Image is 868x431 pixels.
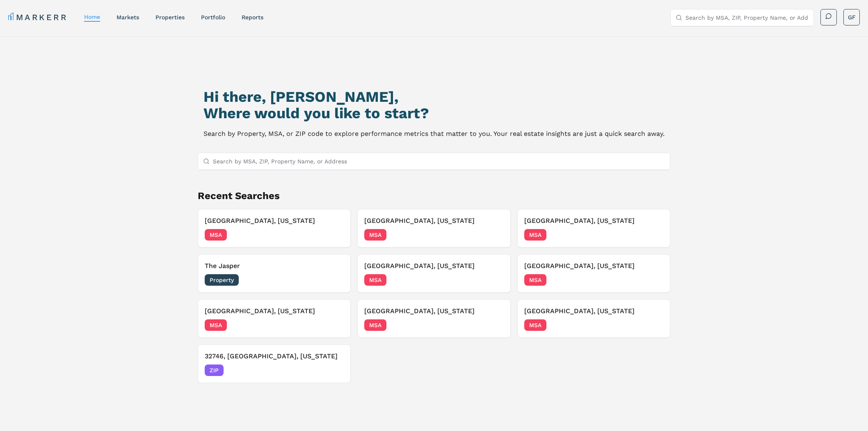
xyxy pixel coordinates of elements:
button: Remove Dallas, Texas[GEOGRAPHIC_DATA], [US_STATE]MSA[DATE] [198,299,351,338]
span: [DATE] [325,276,344,284]
h2: Recent Searches [198,189,670,202]
h2: Where would you like to start? [203,105,665,122]
button: Remove Charleston, South Carolina[GEOGRAPHIC_DATA], [US_STATE]MSA[DATE] [517,209,670,248]
h3: [GEOGRAPHIC_DATA], [US_STATE] [205,216,344,226]
button: Remove Minneapolis, Minnesota[GEOGRAPHIC_DATA], [US_STATE]MSA[DATE] [517,254,670,293]
button: GF [843,9,860,25]
h3: The Jasper [205,261,344,271]
a: markets [116,14,139,21]
span: MSA [364,229,386,241]
span: [DATE] [325,366,344,374]
h3: [GEOGRAPHIC_DATA], [US_STATE] [364,306,503,316]
span: [DATE] [645,231,663,239]
span: [DATE] [485,321,504,329]
span: [DATE] [325,321,344,329]
h3: [GEOGRAPHIC_DATA], [US_STATE] [205,306,344,316]
h3: [GEOGRAPHIC_DATA], [US_STATE] [524,261,663,271]
button: Remove Boston, Massachusetts[GEOGRAPHIC_DATA], [US_STATE]MSA[DATE] [357,299,510,338]
span: GF [848,13,856,21]
input: Search by MSA, ZIP, Property Name, or Address [685,9,809,26]
span: [DATE] [485,276,504,284]
h3: [GEOGRAPHIC_DATA], [US_STATE] [524,306,663,316]
span: MSA [524,229,546,241]
a: Portfolio [201,14,225,21]
button: Remove San Francisco, California[GEOGRAPHIC_DATA], [US_STATE]MSA[DATE] [517,299,670,338]
h3: [GEOGRAPHIC_DATA], [US_STATE] [524,216,663,226]
h3: [GEOGRAPHIC_DATA], [US_STATE] [364,261,503,271]
input: Search by MSA, ZIP, Property Name, or Address [213,153,665,170]
span: [DATE] [325,231,344,239]
span: MSA [524,274,546,286]
button: Remove Greensboro, North Carolina[GEOGRAPHIC_DATA], [US_STATE]MSA[DATE] [198,209,351,248]
span: MSA [524,319,546,331]
h1: Hi there, [PERSON_NAME], [203,89,665,105]
span: MSA [364,274,386,286]
span: [DATE] [645,321,663,329]
span: MSA [205,319,227,331]
span: Property [205,274,239,286]
span: MSA [364,319,386,331]
h3: 32746, [GEOGRAPHIC_DATA], [US_STATE] [205,351,344,361]
button: Remove Seattle, Washington[GEOGRAPHIC_DATA], [US_STATE]MSA[DATE] [357,254,510,293]
span: [DATE] [645,276,663,284]
button: Remove The JasperThe JasperProperty[DATE] [198,254,351,293]
p: Search by Property, MSA, or ZIP code to explore performance metrics that matter to you. Your real... [203,128,665,140]
span: MSA [205,229,227,241]
button: Remove Greensboro, North Carolina[GEOGRAPHIC_DATA], [US_STATE]MSA[DATE] [357,209,510,248]
h3: [GEOGRAPHIC_DATA], [US_STATE] [364,216,503,226]
a: home [84,14,100,20]
button: Remove 32746, Lake Mary, Florida32746, [GEOGRAPHIC_DATA], [US_STATE]ZIP[DATE] [198,344,351,383]
span: ZIP [205,365,224,376]
a: MARKERR [8,11,68,23]
a: reports [242,14,263,21]
span: [DATE] [485,231,504,239]
a: properties [155,14,185,21]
